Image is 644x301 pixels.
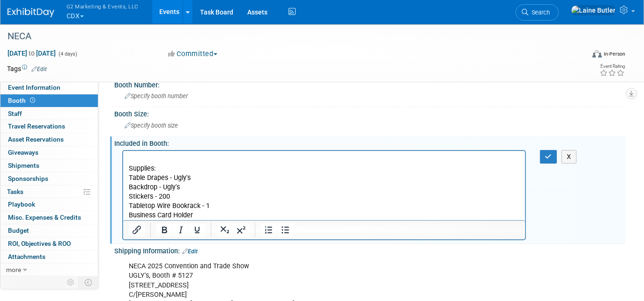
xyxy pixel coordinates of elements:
[8,175,48,182] span: Sponsorships
[6,32,397,41] p: Backdrop - Ugly's
[8,110,22,117] span: Staff
[123,151,525,220] iframe: Rich Text Area
[0,264,98,276] a: more
[173,223,189,236] button: Italic
[528,9,550,16] span: Search
[182,248,198,255] a: Edit
[0,159,98,172] a: Shipments
[277,223,293,236] button: Bullet list
[6,22,397,32] p: Table Drapes - Ugly's
[8,136,64,143] span: Asset Reservations
[233,223,249,236] button: Superscript
[67,1,139,11] span: G2 Marketing & Events, LLC
[534,49,625,63] div: Event Format
[592,50,602,57] img: Format-Inperson.png
[8,253,45,260] span: Attachments
[8,201,35,208] span: Playbook
[571,5,616,15] img: Laine Butler
[8,97,37,104] span: Booth
[189,223,205,236] button: Underline
[5,4,397,70] body: Rich Text Area. Press ALT-0 for help.
[603,50,625,57] div: In-Person
[8,240,71,247] span: ROI, Objectives & ROO
[0,186,98,198] a: Tasks
[6,266,21,273] span: more
[217,223,233,236] button: Subscript
[7,8,54,17] img: ExhibitDay
[7,64,47,73] td: Tags
[562,150,577,164] button: X
[7,188,23,195] span: Tasks
[6,13,397,22] p: Supplies:
[114,136,625,148] div: Included in Booth:
[0,211,98,224] a: Misc. Expenses & Credits
[8,149,38,156] span: Giveaways
[114,78,625,90] div: Booth Number:
[8,84,60,91] span: Event Information
[0,251,98,263] a: Attachments
[4,28,573,45] div: NECA
[0,198,98,211] a: Playbook
[125,122,178,129] span: Specify booth size
[28,97,37,104] span: Booth not reserved yet
[7,49,56,57] span: [DATE] [DATE]
[6,50,397,60] p: Tabletop Wire Bookrack - 1
[0,133,98,146] a: Asset Reservations
[8,162,39,169] span: Shipments
[0,94,98,107] a: Booth
[261,223,277,236] button: Numbered list
[6,41,397,50] p: Stickers - 200
[8,122,65,130] span: Travel Reservations
[516,4,559,21] a: Search
[31,66,47,72] a: Edit
[58,51,77,57] span: (4 days)
[114,107,625,119] div: Booth Size:
[0,224,98,237] a: Budget
[79,276,98,288] td: Toggle Event Tabs
[129,223,145,236] button: Insert/edit link
[0,172,98,185] a: Sponsorships
[63,276,79,288] td: Personalize Event Tab Strip
[600,64,625,69] div: Event Rating
[156,223,172,236] button: Bold
[165,49,221,59] button: Committed
[0,120,98,133] a: Travel Reservations
[0,237,98,250] a: ROI, Objectives & ROO
[0,81,98,94] a: Event Information
[0,107,98,120] a: Staff
[114,244,625,256] div: Shipping Information:
[8,227,29,234] span: Budget
[27,50,36,57] span: to
[8,214,81,221] span: Misc. Expenses & Credits
[6,60,397,69] p: Business Card Holder
[0,146,98,159] a: Giveaways
[125,93,188,100] span: Specify booth number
